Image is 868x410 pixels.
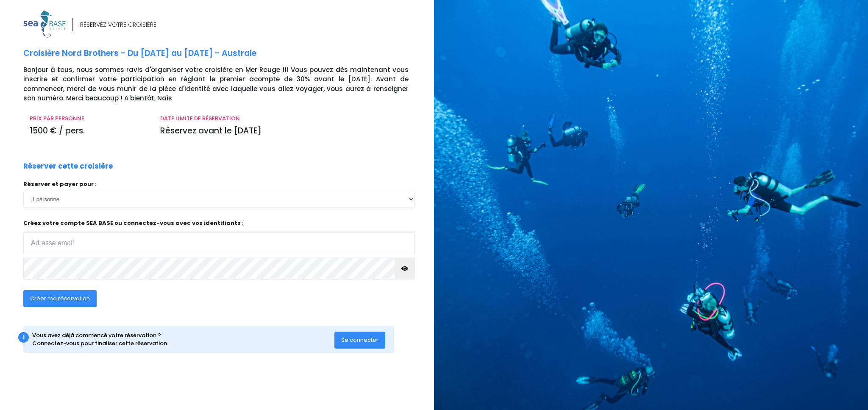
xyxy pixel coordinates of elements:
p: DATE LIMITE DE RÉSERVATION [160,114,409,123]
a: Se connecter [334,336,385,343]
div: i [18,332,29,343]
p: Croisière Nord Brothers - Du [DATE] au [DATE] - Australe [23,47,428,60]
span: Créer ma réservation [30,294,90,302]
div: RÉSERVEZ VOTRE CROISIÈRE [80,20,156,29]
p: 1500 € / pers. [30,125,147,137]
p: Créez votre compte SEA BASE ou connectez-vous avec vos identifiants : [23,219,415,254]
p: PRIX PAR PERSONNE [30,114,147,123]
p: Réserver cette croisière [23,161,113,172]
span: Se connecter [341,336,378,344]
input: Adresse email [23,232,415,254]
p: Réserver et payer pour : [23,180,415,188]
button: Créer ma réservation [23,290,97,307]
p: Réservez avant le [DATE] [160,125,409,137]
div: Vous avez déjà commencé votre réservation ? Connectez-vous pour finaliser cette réservation. [32,331,335,348]
p: Bonjour à tous, nous sommes ravis d'organiser votre croisière en Mer Rouge !!! Vous pouvez dès ma... [23,65,428,103]
img: logo_color1.png [23,10,66,38]
button: Se connecter [334,332,385,349]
